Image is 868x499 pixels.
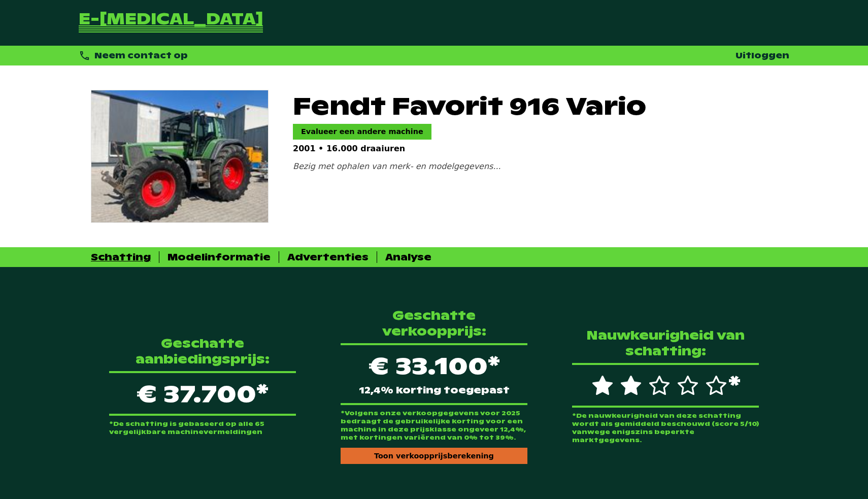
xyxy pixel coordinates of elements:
a: Terug naar de startpagina [79,12,263,34]
a: Uitloggen [736,50,789,61]
a: Evalueer een andere machine [293,124,431,139]
div: € 33.100* [341,343,527,405]
p: *De schatting is gebaseerd op alle 65 vergelijkbare machinevermeldingen [109,420,296,436]
p: 2001 • 16.000 draaiuren [293,144,777,153]
span: Fendt Favorit 916 Vario [293,90,646,122]
div: Analyse [385,251,431,263]
span: Bezig met ophalen van merk- en modelgegevens... [293,161,501,171]
span: 12,4% korting toegepast [359,386,510,395]
div: Advertenties [287,251,369,263]
img: Fendt Favorit 916 Vario [91,90,268,222]
p: *De nauwkeurigheid van deze schatting wordt als gemiddeld beschouwd (score 5/10) vanwege enigszin... [572,412,759,444]
p: Nauwkeurigheid van schatting: [572,327,759,359]
p: Geschatte verkoopprijs: [341,308,527,339]
div: Toon verkoopprijsberekening [341,448,527,464]
div: Neem contact op [79,50,188,61]
p: € 37.700* [109,371,296,416]
div: Modelinformatie [168,251,271,263]
p: Geschatte aanbiedingsprijs: [109,336,296,367]
span: Neem contact op [94,50,188,61]
div: Schatting [91,251,151,263]
p: *Volgens onze verkoopgegevens voor 2025 bedraagt de gebruikelijke korting voor een machine in dez... [341,409,527,442]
